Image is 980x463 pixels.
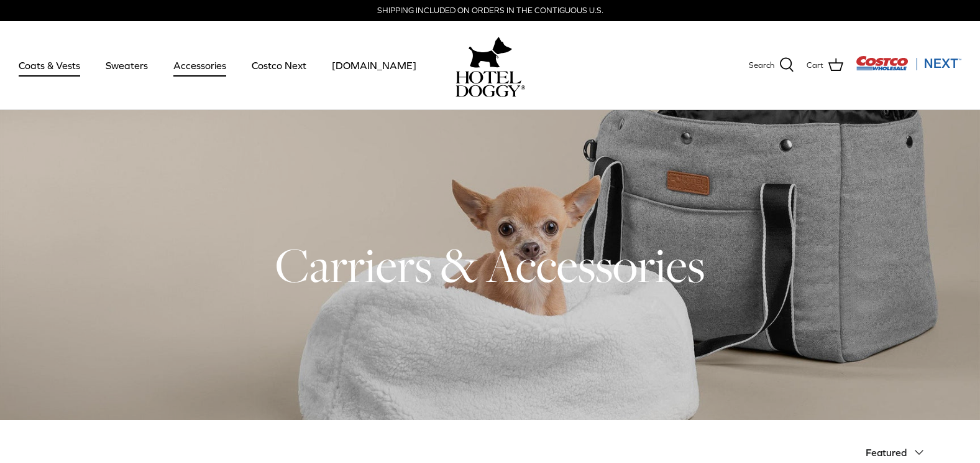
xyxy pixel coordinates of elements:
[866,447,907,458] span: Featured
[7,44,91,87] a: Coats & Vests
[49,235,932,296] h1: Carriers & Accessories
[807,57,843,73] a: Cart
[321,44,428,87] a: [DOMAIN_NAME]
[856,63,961,73] a: Visit Costco Next
[94,44,159,87] a: Sweaters
[240,44,318,87] a: Costco Next
[749,59,774,72] span: Search
[807,59,823,72] span: Cart
[469,34,512,71] img: hoteldoggy.com
[456,34,525,97] a: hoteldoggy.com hoteldoggycom
[749,57,794,73] a: Search
[456,71,525,97] img: hoteldoggycom
[856,55,961,71] img: Costco Next
[162,44,237,87] a: Accessories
